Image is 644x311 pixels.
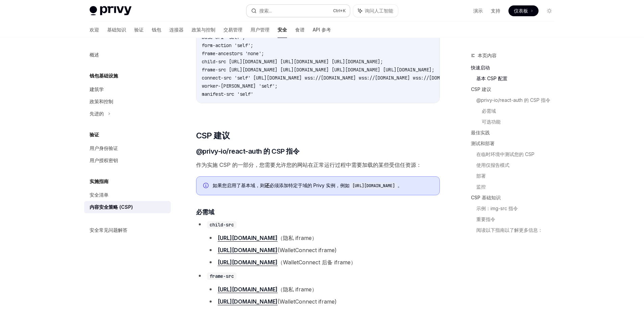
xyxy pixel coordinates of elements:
[278,22,287,38] a: 安全
[353,5,398,17] button: 询问人工智能
[476,95,560,106] a: @privy-io/react-auth 的 CSP 指令
[84,189,171,201] a: 安全清单
[476,149,560,160] a: 在临时环境中测试您的 CSP
[90,227,127,233] font: 安全常见问题解答
[278,286,317,293] font: （隐私 iframe）
[340,8,346,13] font: +K
[476,214,560,225] a: 重要指令
[491,8,500,14] font: 支持
[471,140,495,146] font: 测试和部署
[90,22,99,38] a: 欢迎
[90,192,109,198] font: 安全清单
[514,8,528,14] font: 仪表板
[476,205,518,211] font: 示例：img-src 指令
[218,259,278,266] font: [URL][DOMAIN_NAME]
[84,224,171,236] a: 安全常见问题解答
[476,97,550,103] font: @privy-io/react-auth 的 CSP 指令
[365,8,393,14] font: 询问人工智能
[90,132,99,137] font: 验证
[90,27,99,32] font: 欢迎
[476,162,509,168] font: 使用仅报告模式
[295,22,305,38] a: 食谱
[471,195,501,200] font: CSP 基础知识
[218,235,278,242] a: [URL][DOMAIN_NAME]
[218,298,278,305] a: [URL][DOMAIN_NAME]
[202,91,253,97] span: manifest-src 'self'
[476,171,560,181] a: 部署
[207,272,237,280] code: frame-src
[482,116,560,127] a: 可选功能
[473,8,483,14] font: 演示
[295,27,305,32] font: 食谱
[90,73,118,79] font: 钱包基础设施
[269,182,350,188] font: 必须添加特定于域的 Privy 实例，例如
[471,192,560,203] a: CSP 基础知识
[218,259,278,266] a: [URL][DOMAIN_NAME]
[134,27,144,32] font: 验证
[251,27,269,32] font: 用户管理
[84,95,171,108] a: 政策和控制
[476,160,560,171] a: 使用仅报告模式
[84,201,171,213] a: 内容安全策略 (CSP)
[471,84,560,95] a: CSP 建议
[476,203,560,214] a: 示例：img-src 指令
[218,286,278,293] a: [URL][DOMAIN_NAME]
[223,27,242,32] font: 交易管理
[544,5,555,16] button: 切换暗模式
[107,22,126,38] a: 基础知识
[84,83,171,95] a: 建筑学
[202,67,434,73] span: frame-src [URL][DOMAIN_NAME] [URL][DOMAIN_NAME] [URL][DOMAIN_NAME] [URL][DOMAIN_NAME];
[313,22,331,38] a: API 参考
[192,22,215,38] a: 政策与控制
[152,27,161,32] font: 钱包
[90,204,133,210] font: 内容安全策略 (CSP)
[476,73,560,84] a: 基本 CSP 配置
[196,131,230,140] font: CSP 建议
[259,8,272,14] font: 搜索...
[473,7,483,14] a: 演示
[471,127,560,138] a: 最佳实践
[196,161,422,168] font: 作为实施 CSP 的一部分，您需要允许您的网站在正常运行过程中需要加载的某些受信任资源：
[90,52,99,58] font: 概述
[90,178,109,184] font: 实施指南
[278,247,337,253] font: (WalletConnect iframe)
[278,235,317,241] font: （隐私 iframe）
[192,27,215,32] font: 政策与控制
[90,111,104,116] font: 先进的
[476,184,486,190] font: 监控
[246,5,350,17] button: 搜索...Ctrl+K
[398,182,402,188] font: 。
[202,42,253,48] span: form-action 'self';
[333,8,340,13] font: Ctrl
[265,182,269,188] font: 还
[196,147,300,155] font: @privy-io/react-auth 的 CSP 指令
[218,247,278,253] font: [URL][DOMAIN_NAME]
[471,65,490,70] font: 快速启动
[84,142,171,154] a: 用户身份验证
[491,7,500,14] a: 支持
[218,247,278,254] a: [URL][DOMAIN_NAME]
[313,27,331,32] font: API 参考
[508,5,539,16] a: 仪表板
[223,22,242,38] a: 交易管理
[471,138,560,149] a: 测试和部署
[90,157,118,163] font: 用户授权密钥
[202,83,278,89] span: worker-[PERSON_NAME] 'self';
[202,59,383,65] span: child-src [URL][DOMAIN_NAME] [URL][DOMAIN_NAME] [URL][DOMAIN_NAME];
[203,183,210,190] svg: 信息
[482,106,560,116] a: 必需域
[476,227,543,233] font: 阅读以下指南以了解更多信息：
[476,216,495,222] font: 重要指令
[213,182,265,188] font: 如果您启用了基本域，则
[202,75,583,81] span: connect-src 'self' [URL][DOMAIN_NAME] wss://[DOMAIN_NAME] wss://[DOMAIN_NAME] wss://[DOMAIN_NAME]...
[478,52,497,58] font: 本页内容
[90,6,132,16] img: 灯光标志
[169,27,184,32] font: 连接器
[90,98,113,104] font: 政策和控制
[218,298,278,305] font: [URL][DOMAIN_NAME]
[207,221,237,228] code: child-src
[278,298,337,305] font: (WalletConnect iframe)
[202,50,264,57] span: frame-ancestors 'none';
